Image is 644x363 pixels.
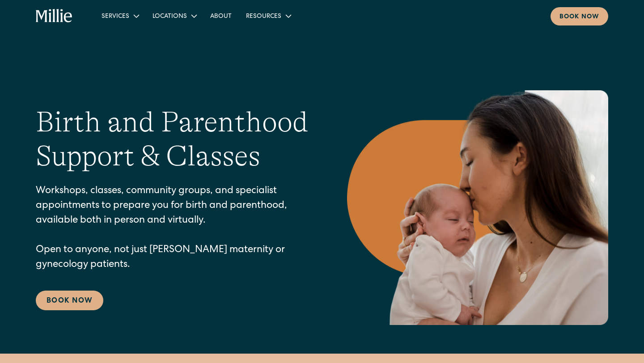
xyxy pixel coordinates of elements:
div: Services [102,12,129,21]
div: Locations [145,8,203,23]
a: Book now [551,7,608,25]
img: Mother kissing her newborn on the forehead, capturing a peaceful moment of love and connection in... [347,90,608,325]
p: Workshops, classes, community groups, and specialist appointments to prepare you for birth and pa... [36,184,311,273]
div: Locations [153,12,187,21]
div: Resources [246,12,281,21]
a: About [203,8,239,23]
div: Resources [239,8,297,23]
div: Book now [559,13,599,22]
a: home [36,9,73,23]
h1: Birth and Parenthood Support & Classes [36,105,311,174]
a: Book Now [36,291,103,310]
div: Services [94,8,145,23]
